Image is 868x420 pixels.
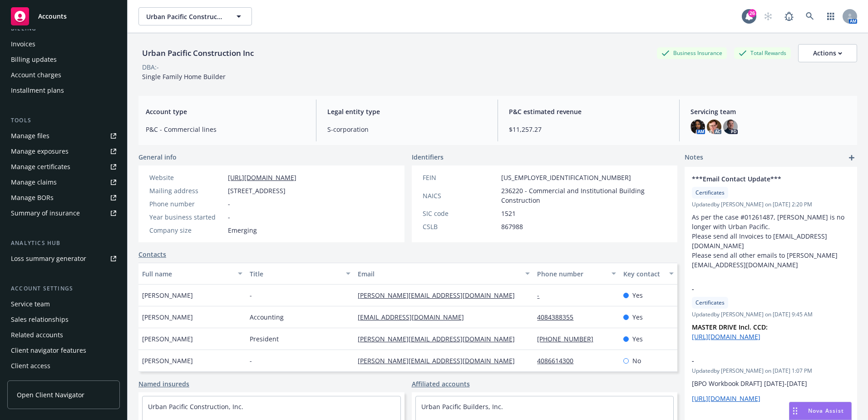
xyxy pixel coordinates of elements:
[7,160,120,174] a: Manage certificates
[685,167,857,277] div: ***Email Contact Update***CertificatesUpdatedby [PERSON_NAME] on [DATE] 2:20 PMAs per the case #0...
[789,402,801,420] div: Drag to move
[537,291,547,300] a: -
[149,225,224,235] div: Company size
[690,107,850,116] span: Servicing team
[228,212,230,222] span: -
[138,7,252,25] button: Urban Pacific Construction Inc
[149,186,224,195] div: Mailing address
[142,62,159,72] div: DBA: -
[250,290,252,300] span: -
[11,160,70,174] div: Manage certificates
[632,356,641,365] span: No
[7,343,120,358] a: Client navigator features
[17,390,84,400] span: Open Client Navigator
[748,9,756,17] div: 26
[7,175,120,190] a: Manage claims
[685,152,703,163] span: Notes
[358,356,522,365] a: [PERSON_NAME][EMAIL_ADDRESS][DOMAIN_NAME]
[11,68,61,82] div: Account charges
[228,225,257,235] span: Emerging
[7,297,120,311] a: Service team
[7,83,120,98] a: Installment plans
[11,144,69,159] div: Manage exposures
[623,269,664,279] div: Key contact
[250,356,252,365] span: -
[11,37,35,51] div: Invoices
[250,269,340,279] div: Title
[412,379,470,389] a: Affiliated accounts
[692,356,826,365] span: -
[11,190,54,205] div: Manage BORs
[11,175,57,190] div: Manage claims
[537,269,606,279] div: Phone number
[7,144,120,159] a: Manage exposures
[822,7,840,25] a: Switch app
[358,291,522,300] a: [PERSON_NAME][EMAIL_ADDRESS][DOMAIN_NAME]
[723,120,738,134] img: photo
[11,312,69,327] div: Sales relationships
[632,312,643,322] span: Yes
[509,107,668,116] span: P&C estimated revenue
[228,199,230,209] span: -
[11,297,50,311] div: Service team
[7,239,120,248] div: Analytics hub
[246,263,354,285] button: Title
[11,251,86,266] div: Loss summary generator
[358,313,471,321] a: [EMAIL_ADDRESS][DOMAIN_NAME]
[423,191,498,200] div: NAICS
[692,212,850,270] p: As per the case #01261487, [PERSON_NAME] is no longer with Urban Pacific. Please send all Invoice...
[228,186,286,195] span: [STREET_ADDRESS]
[11,359,50,373] div: Client access
[707,120,721,134] img: photo
[7,37,120,51] a: Invoices
[813,45,842,62] div: Actions
[7,251,120,266] a: Loss summary generator
[146,107,305,116] span: Account type
[250,312,284,322] span: Accounting
[423,173,498,182] div: FEIN
[695,299,725,307] span: Certificates
[695,189,725,197] span: Certificates
[7,116,120,125] div: Tools
[138,250,166,259] a: Contacts
[149,173,224,182] div: Website
[421,402,503,411] a: Urban Pacific Builders, Inc.
[228,173,296,182] a: [URL][DOMAIN_NAME]
[142,356,193,365] span: [PERSON_NAME]
[11,206,80,220] div: Summary of insurance
[138,47,257,59] div: Urban Pacific Construction Inc
[501,209,516,218] span: 1521
[801,7,819,25] a: Search
[685,277,857,349] div: -CertificatesUpdatedby [PERSON_NAME] on [DATE] 9:45 AMMASTER DRIVE Incl. CCD: [URL][DOMAIN_NAME]
[7,52,120,67] a: Billing updates
[138,263,246,285] button: Full name
[138,379,189,389] a: Named insureds
[142,290,193,300] span: [PERSON_NAME]
[38,13,67,20] span: Accounts
[734,47,791,59] div: Total Rewards
[537,313,581,321] a: 4084388355
[692,284,826,294] span: -
[11,328,63,342] div: Related accounts
[657,47,727,59] div: Business Insurance
[7,4,120,29] a: Accounts
[358,269,520,279] div: Email
[501,186,667,205] span: 236220 - Commercial and Institutional Building Construction
[148,402,243,411] a: Urban Pacific Construction, Inc.
[11,83,64,98] div: Installment plans
[146,12,225,21] span: Urban Pacific Construction Inc
[692,394,760,403] a: [URL][DOMAIN_NAME]
[327,107,487,116] span: Legal entity type
[7,68,120,82] a: Account charges
[7,359,120,373] a: Client access
[692,323,768,331] strong: MASTER DRIVE Incl. CCD:
[780,7,798,25] a: Report a Bug
[354,263,534,285] button: Email
[7,190,120,205] a: Manage BORs
[7,312,120,327] a: Sales relationships
[423,222,498,231] div: CSLB
[7,328,120,342] a: Related accounts
[759,7,777,25] a: Start snowing
[142,312,193,322] span: [PERSON_NAME]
